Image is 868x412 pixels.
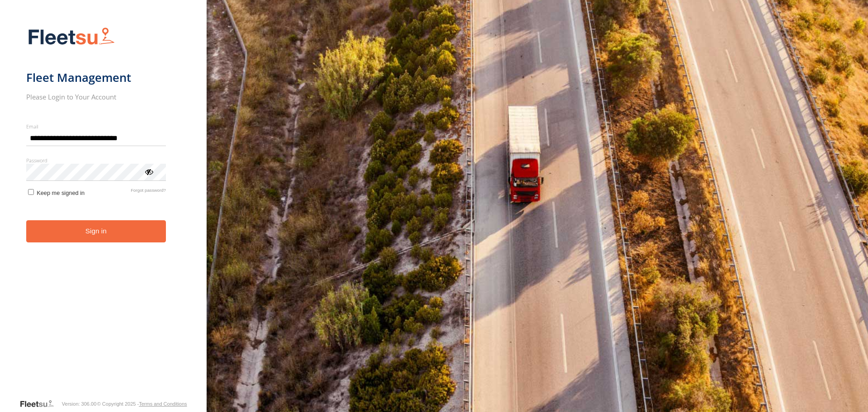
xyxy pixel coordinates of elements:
[97,401,187,407] div: © Copyright 2025 -
[19,399,61,408] a: Visit our Website
[26,123,166,130] label: Email
[62,401,96,407] div: Version: 306.00
[26,70,166,85] h1: Fleet Management
[26,157,166,164] label: Password
[26,22,180,398] form: main
[37,189,85,196] span: Keep me signed in
[26,92,166,101] h2: Please Login to Your Account
[139,401,187,407] a: Terms and Conditions
[26,25,117,48] img: Fleetsu
[144,167,153,176] div: ViewPassword
[26,220,166,242] button: Sign in
[131,188,166,196] a: Forgot password?
[28,189,34,195] input: Keep me signed in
